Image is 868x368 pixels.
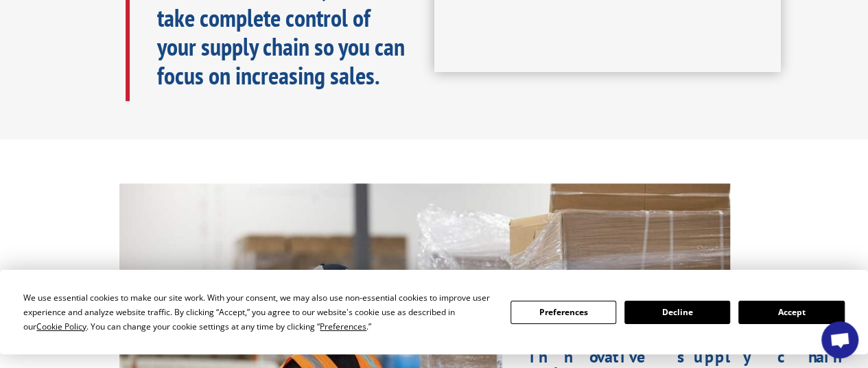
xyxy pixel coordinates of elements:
button: Accept [738,301,844,324]
div: Open chat [821,321,858,358]
span: Cookie Policy [36,321,86,332]
button: Decline [624,301,730,324]
div: We use essential cookies to make our site work. With your consent, we may also use non-essential ... [23,290,493,334]
span: Preferences [320,321,366,332]
button: Preferences [511,301,616,324]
